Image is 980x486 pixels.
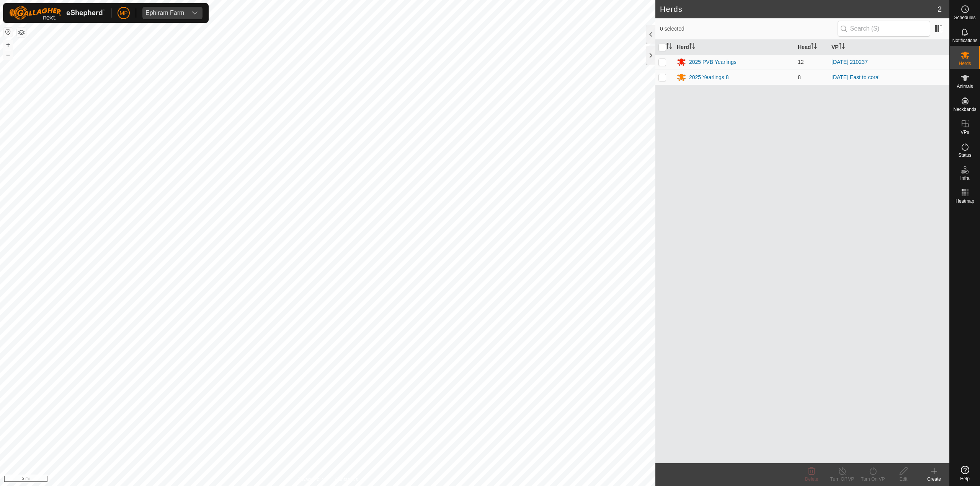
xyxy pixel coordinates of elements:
a: [DATE] East to coral [831,74,880,80]
div: Turn On VP [857,476,888,483]
span: Schedules [954,15,975,20]
button: – [3,50,13,59]
span: Herds [959,61,971,66]
p-sorticon: Activate to sort [666,44,672,50]
div: Ephiram Farm [145,10,184,16]
div: Turn Off VP [827,476,857,483]
span: Delete [805,476,818,482]
span: Status [958,153,971,158]
span: 2 [938,3,942,15]
span: Ephiram Farm [142,7,187,19]
button: + [3,40,13,49]
span: 8 [798,74,801,80]
span: Notifications [952,38,977,43]
button: Reset Map [3,28,13,37]
a: Contact Us [335,476,358,483]
p-sorticon: Activate to sort [689,44,695,50]
input: Search (S) [838,21,930,37]
span: Neckbands [953,107,976,112]
div: dropdown trigger [187,7,203,19]
a: [DATE] 210237 [831,59,868,65]
div: 2025 Yearlings 8 [689,73,729,81]
div: Create [919,476,949,483]
a: Help [950,463,980,484]
a: Privacy Policy [297,476,326,483]
span: VPs [960,130,969,135]
span: Infra [960,176,969,180]
p-sorticon: Activate to sort [811,44,817,50]
span: 12 [798,59,804,65]
span: MP [120,9,128,17]
span: 0 selected [660,25,838,33]
th: Head [795,40,828,55]
div: 2025 PVB Yearlings [689,58,737,66]
p-sorticon: Activate to sort [839,44,845,50]
img: Gallagher Logo [9,6,105,20]
h2: Herds [660,5,938,14]
th: VP [828,40,949,55]
span: Help [960,476,970,481]
span: Heatmap [955,199,974,203]
div: Edit [888,476,919,483]
th: Herd [674,40,795,55]
span: Animals [957,84,973,89]
button: Map Layers [17,28,26,37]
